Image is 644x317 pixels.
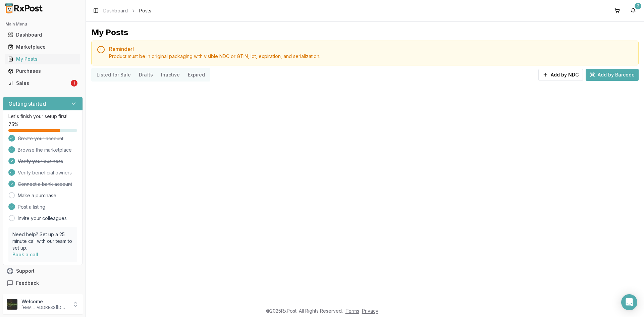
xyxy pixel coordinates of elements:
[18,135,63,142] span: Create your account
[12,231,73,251] p: Need help? Set up a 25 minute call with our team to set up.
[18,204,45,210] span: Post a listing
[538,69,583,81] button: Add by NDC
[139,7,151,14] span: Posts
[3,78,83,89] button: Sales1
[3,265,83,277] button: Support
[8,56,77,62] div: My Posts
[8,100,46,108] h3: Getting started
[135,69,157,80] button: Drafts
[362,308,378,314] a: Privacy
[3,3,46,13] img: RxPost Logo
[109,53,633,60] div: Product must be in original packaging with visible NDC or GTIN, lot, expiration, and serialization.
[3,66,83,76] button: Purchases
[635,3,641,9] div: 3
[12,252,38,257] a: Book a call
[5,53,80,65] a: My Posts
[71,80,77,87] div: 1
[18,192,56,199] a: Make a purchase
[8,32,77,38] div: Dashboard
[7,299,17,310] img: User avatar
[157,69,184,80] button: Inactive
[109,46,633,52] h5: Reminder!
[16,280,39,286] span: Feedback
[18,181,72,188] span: Connect a bank account
[628,5,639,16] button: 3
[5,21,80,27] h2: Main Menu
[8,68,77,74] div: Purchases
[621,294,637,310] div: Open Intercom Messenger
[21,298,68,305] p: Welcome
[93,69,135,80] button: Listed for Sale
[18,158,63,165] span: Verify your business
[103,7,128,14] a: Dashboard
[5,41,80,53] a: Marketplace
[3,30,83,40] button: Dashboard
[8,121,18,128] span: 75 %
[5,77,80,89] a: Sales1
[345,308,359,314] a: Terms
[3,42,83,52] button: Marketplace
[18,169,72,176] span: Verify beneficial owners
[184,69,209,80] button: Expired
[8,80,69,87] div: Sales
[3,277,83,289] button: Feedback
[8,113,77,120] p: Let's finish your setup first!
[91,27,128,38] div: My Posts
[586,69,639,81] button: Add by Barcode
[5,29,80,41] a: Dashboard
[18,147,72,153] span: Browse the marketplace
[18,215,67,222] a: Invite your colleagues
[3,54,83,64] button: My Posts
[5,65,80,77] a: Purchases
[21,305,68,310] p: [EMAIL_ADDRESS][DOMAIN_NAME]
[103,7,151,14] nav: breadcrumb
[8,44,77,50] div: Marketplace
